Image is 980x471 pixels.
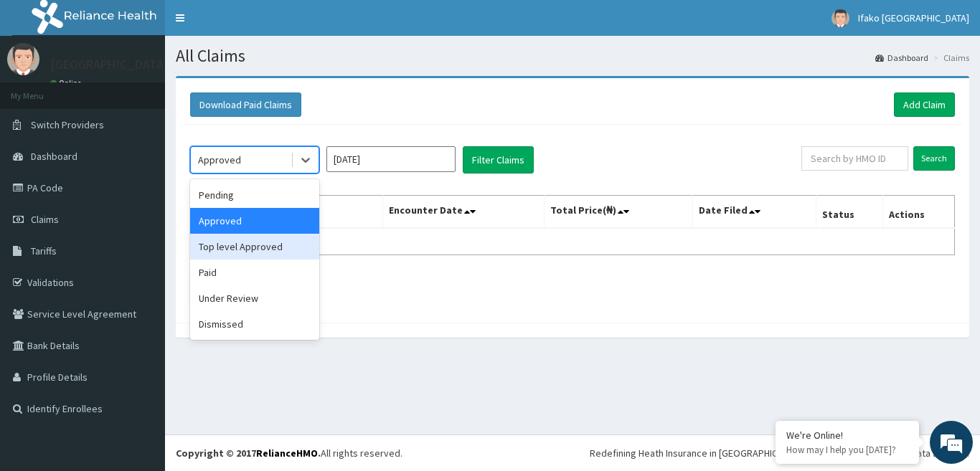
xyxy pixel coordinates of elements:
textarea: Type your message and hit 'Enter' [7,316,273,366]
h1: All Claims [176,47,969,65]
th: Date Filed [693,196,816,229]
button: Download Paid Claims [190,92,301,117]
div: Redefining Heath Insurance in [GEOGRAPHIC_DATA] using Telemedicine and Data Science! [590,446,969,460]
th: Encounter Date [383,196,544,229]
div: Approved [198,153,241,167]
strong: Copyright © 2017 . [176,447,321,460]
div: We're Online! [786,429,908,442]
span: Switch Providers [31,118,104,131]
span: Tariffs [31,244,57,257]
button: Filter Claims [463,146,534,173]
div: Dismissed [190,311,319,337]
img: d_794563401_company_1708531726252_794563401 [27,72,58,108]
p: How may I help you today? [786,444,908,456]
input: Select Month and Year [326,146,456,172]
img: User Image [7,43,39,75]
input: Search [913,146,955,171]
div: Minimize live chat window [235,7,270,42]
input: Search by HMO ID [801,146,908,171]
a: RelianceHMO [256,447,318,460]
a: Add Claim [894,92,955,117]
li: Claims [930,52,969,64]
div: Top level Approved [190,234,319,260]
a: Dashboard [875,52,928,64]
th: Total Price(₦) [544,196,693,229]
th: Status [816,196,883,229]
img: User Image [831,9,849,27]
div: Under Review [190,285,319,311]
span: Ifako [GEOGRAPHIC_DATA] [858,11,969,24]
div: Paid [190,260,319,285]
div: Pending [190,182,319,208]
a: Online [50,78,85,88]
th: Actions [882,196,954,229]
footer: All rights reserved. [165,434,980,471]
span: Dashboard [31,150,77,163]
span: We're online! [83,143,198,287]
p: [GEOGRAPHIC_DATA] [50,58,169,71]
span: Claims [31,213,59,226]
div: Approved [190,208,319,234]
div: Chat with us now [75,80,241,99]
